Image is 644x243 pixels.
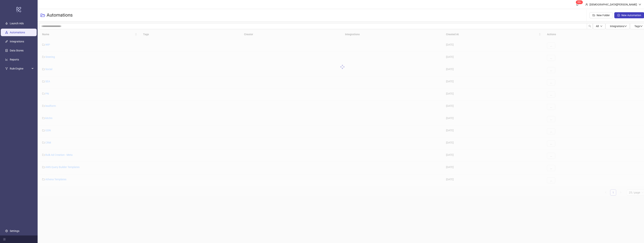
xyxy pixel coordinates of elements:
span: folder-open [41,13,45,18]
button: New Folder [589,12,613,18]
span: search [589,25,591,28]
a: Integrations [10,40,24,43]
span: down [600,25,602,27]
span: New Folder [597,14,610,17]
span: down [624,25,627,28]
span: Rule Engine [10,65,30,72]
span: bell [576,3,579,6]
a: Launch Ads [10,22,24,25]
sup: 660 [576,0,583,4]
span: All [596,25,599,28]
div: [DEMOGRAPHIC_DATA][PERSON_NAME] [588,2,639,7]
button: Alldown [593,23,605,29]
span: fork [5,67,8,70]
span: menu-fold [3,238,6,241]
a: Data Stores [10,49,24,52]
span: down [640,25,643,28]
span: Tags [634,25,643,28]
span: folder-add [592,14,595,17]
span: user [585,3,588,6]
span: down [639,3,641,6]
a: Settings [10,229,19,232]
a: Automations [10,31,25,34]
button: Integrationsdown [605,23,630,29]
a: Reports [10,58,19,61]
span: Integrations [610,25,627,28]
span: plus-circle [617,14,620,17]
span: New Automation [621,14,641,17]
h3: Automations [47,12,73,18]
